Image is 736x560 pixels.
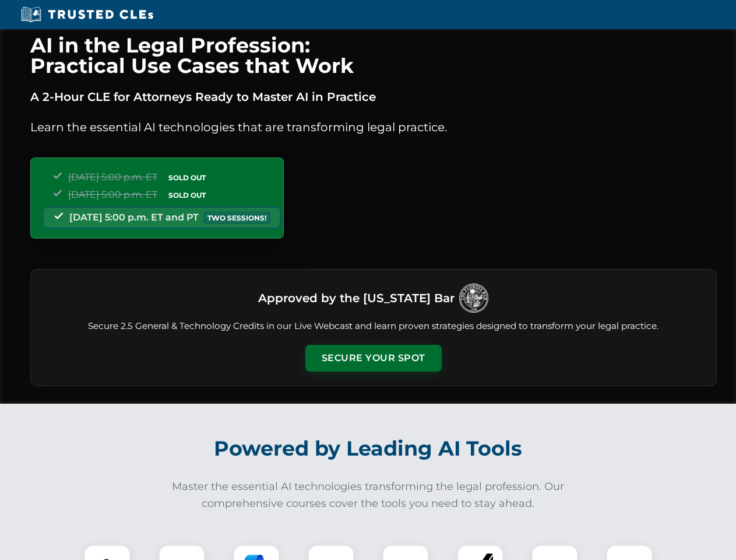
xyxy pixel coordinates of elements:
img: Trusted CLEs [17,6,157,23]
p: Learn the essential AI technologies that are transforming legal practice. [30,118,717,136]
span: [DATE] 5:00 p.m. ET [68,189,157,200]
span: SOLD OUT [164,171,210,184]
h1: AI in the Legal Profession: Practical Use Cases that Work [30,35,717,76]
span: SOLD OUT [164,189,210,201]
img: Logo [459,283,488,313]
h2: Powered by Leading AI Tools [45,428,691,469]
h3: Approved by the [US_STATE] Bar [258,288,455,309]
p: Master the essential AI technologies transforming the legal profession. Our comprehensive courses... [164,478,572,512]
p: Secure 2.5 General & Technology Credits in our Live Webcast and learn proven strategies designed ... [45,320,702,333]
span: [DATE] 5:00 p.m. ET [68,171,157,183]
p: A 2-Hour CLE for Attorneys Ready to Master AI in Practice [30,87,717,106]
button: Secure Your Spot [305,345,442,372]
